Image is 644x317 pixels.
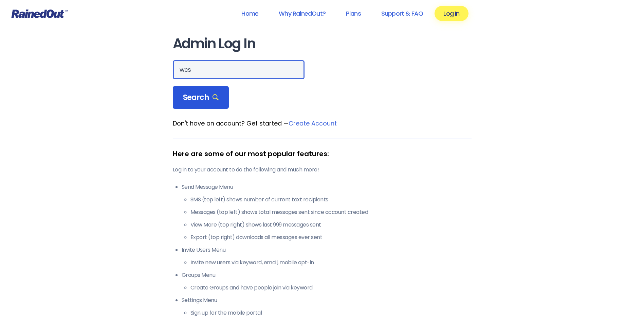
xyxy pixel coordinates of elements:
li: Export (top right) downloads all messages ever sent [190,233,472,241]
li: Groups Menu [182,271,472,292]
a: Support & FAQ [372,6,432,21]
a: Home [233,6,267,21]
li: Invite Users Menu [182,246,472,267]
li: Sign up for the mobile portal [190,309,472,317]
a: Why RainedOut? [270,6,334,21]
li: View More (top right) shows last 999 messages sent [190,221,472,229]
li: Messages (top left) shows total messages sent since account created [190,208,472,216]
a: Create Account [289,119,337,128]
div: Here are some of our most popular features: [173,149,472,159]
li: Create Groups and have people join via keyword [190,284,472,292]
input: Search Orgs… [173,60,305,79]
a: Plans [337,6,370,21]
a: Log In [435,6,468,21]
p: Log in to your account to do the following and much more! [173,166,472,174]
h1: Admin Log In [173,36,472,51]
span: Search [183,93,219,102]
div: Search [173,86,229,109]
li: SMS (top left) shows number of current text recipients [190,196,472,204]
li: Send Message Menu [182,183,472,241]
li: Invite new users via keyword, email, mobile opt-in [190,258,472,267]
